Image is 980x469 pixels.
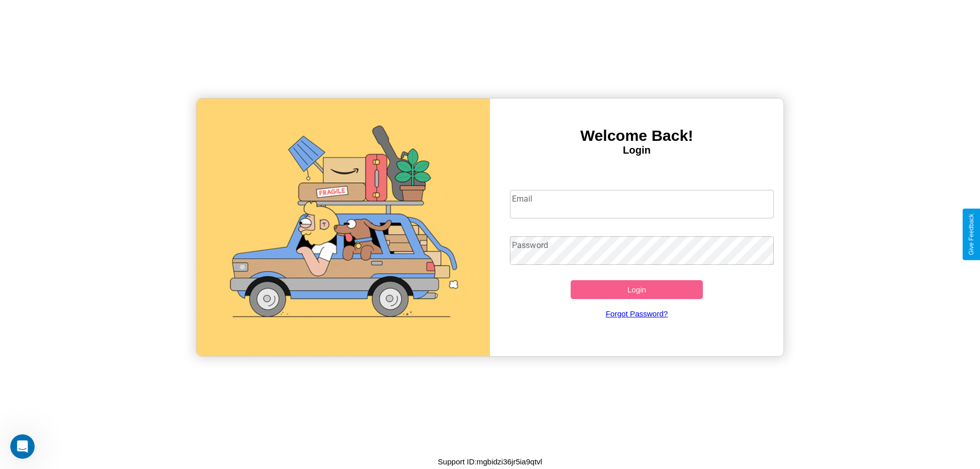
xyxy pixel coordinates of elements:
[438,455,542,468] p: Support ID: mgbidzi36jr5ia9qtvl
[490,127,783,144] h3: Welcome Back!
[571,280,703,299] button: Login
[968,214,975,255] div: Give Feedback
[490,144,783,156] h4: Login
[505,299,769,328] a: Forgot Password?
[197,98,490,356] img: gif
[10,434,35,459] iframe: Intercom live chat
